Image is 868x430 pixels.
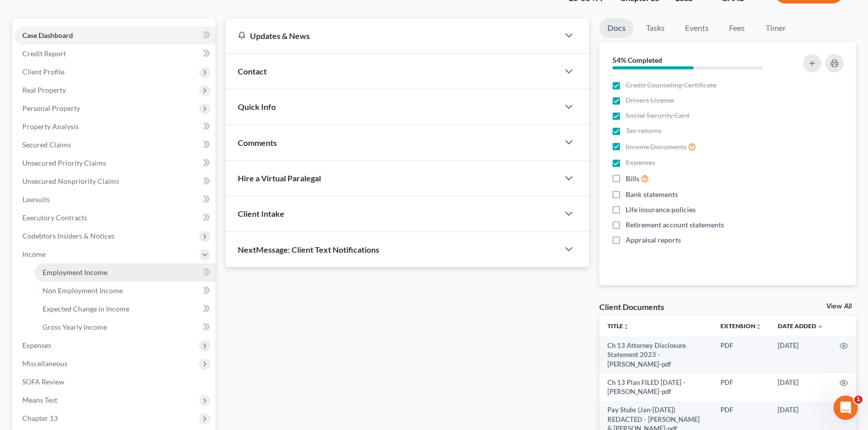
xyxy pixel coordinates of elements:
[712,336,770,373] td: PDF
[757,18,794,38] a: Timer
[826,303,852,310] a: View All
[22,31,73,40] span: Case Dashboard
[817,324,823,330] i: expand_more
[22,49,66,58] span: Credit Report
[721,18,753,38] a: Fees
[22,414,58,422] span: Chapter 13
[626,142,686,152] span: Income Documents
[43,268,107,277] span: Employment Income
[22,67,64,76] span: Client Profile
[22,104,80,112] span: Personal Property
[712,373,770,401] td: PDF
[238,30,547,41] div: Updates & News
[755,324,762,330] i: unfold_more
[834,396,858,420] iframe: Intercom live chat
[778,322,823,330] a: Date Added expand_more
[626,95,674,105] span: Drivers License
[22,122,79,131] span: Property Analysis
[238,102,276,111] span: Quick Info
[626,220,724,230] span: Retirement account statements
[14,45,215,63] a: Credit Report
[22,213,87,222] span: Executory Contracts
[14,154,215,172] a: Unsecured Priority Claims
[626,110,690,121] span: Social Security Card
[22,341,51,349] span: Expenses
[34,318,215,336] a: Gross Yearly Income
[34,282,215,300] a: Non Employment Income
[22,140,71,149] span: Secured Claims
[22,86,66,94] span: Real Property
[599,18,634,38] a: Docs
[34,263,215,282] a: Employment Income
[14,136,215,154] a: Secured Claims
[238,66,267,76] span: Contact
[14,209,215,227] a: Executory Contracts
[238,138,277,147] span: Comments
[626,235,681,245] span: Appraisal reports
[43,304,129,313] span: Expected Change in Income
[14,172,215,190] a: Unsecured Nonpriority Claims
[626,174,639,184] span: Bills
[607,322,629,330] a: Titleunfold_more
[22,195,50,204] span: Lawsuits
[22,377,64,386] span: SOFA Review
[770,336,831,373] td: [DATE]
[626,126,661,136] span: Tax returns
[43,286,123,295] span: Non Employment Income
[623,324,629,330] i: unfold_more
[612,56,662,64] strong: 54% Completed
[626,80,716,90] span: Credit Counseling Certificate
[238,245,379,254] span: NextMessage: Client Text Notifications
[677,18,717,38] a: Events
[238,209,284,218] span: Client Intake
[770,373,831,401] td: [DATE]
[22,231,115,240] span: Codebtors Insiders & Notices
[22,396,57,404] span: Means Test
[599,373,712,401] td: Ch 13 Plan FILED [DATE] - [PERSON_NAME]-pdf
[22,359,67,368] span: Miscellaneous
[626,205,696,215] span: Life insurance policies
[626,158,655,168] span: Expenses
[626,189,678,200] span: Bank statements
[14,118,215,136] a: Property Analysis
[22,250,46,258] span: Income
[720,322,762,330] a: Extensionunfold_more
[14,373,215,391] a: SOFA Review
[238,173,321,183] span: Hire a Virtual Paralegal
[14,190,215,209] a: Lawsuits
[22,159,106,167] span: Unsecured Priority Claims
[638,18,673,38] a: Tasks
[34,300,215,318] a: Expected Change in Income
[599,336,712,373] td: Ch 13 Attorney Disclosure Statement 2023 - [PERSON_NAME]-pdf
[43,323,107,331] span: Gross Yearly Income
[599,301,664,312] div: Client Documents
[14,26,215,45] a: Case Dashboard
[22,177,119,185] span: Unsecured Nonpriority Claims
[854,396,862,404] span: 1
